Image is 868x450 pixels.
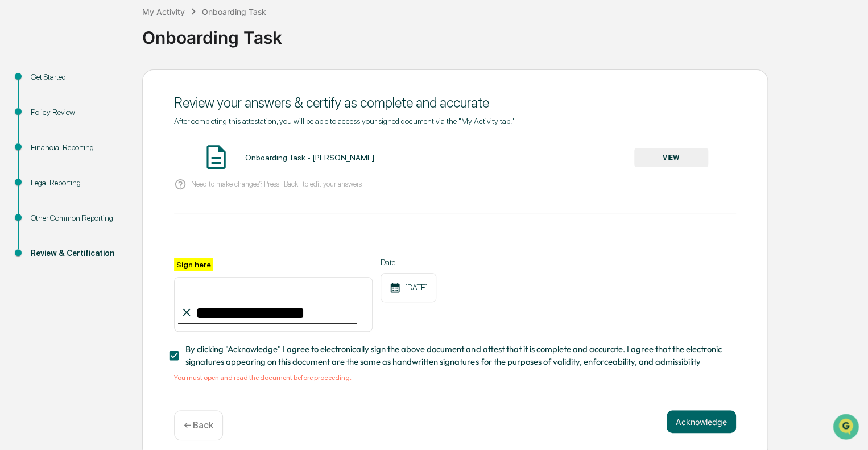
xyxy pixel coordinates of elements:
[202,143,230,171] img: Document Icon
[193,90,207,104] button: Start new chat
[191,180,362,188] p: Need to make changes? Press "Back" to edit your answers
[11,145,20,154] div: 🖐️
[174,94,736,111] div: Review your answers & certify as complete and accurate
[174,258,213,271] label: Sign here
[174,117,514,126] span: After completing this attestation, you will be able to access your signed document via the "My Ac...
[7,139,78,159] a: 🖐️Preclearance
[832,412,862,443] iframe: Open customer support
[23,143,73,155] span: Preclearance
[202,7,266,16] div: Onboarding Task
[245,153,374,162] div: Onboarding Task - [PERSON_NAME]
[39,87,187,98] div: Start new chat
[80,192,138,201] a: Powered byPylon
[78,139,146,159] a: 🗄️Attestations
[667,410,736,433] button: Acknowledge
[142,7,185,16] div: My Activity
[31,142,124,154] div: Financial Reporting
[23,165,72,176] span: Data Lookup
[634,148,708,167] button: VIEW
[11,166,20,175] div: 🔎
[381,273,436,302] div: [DATE]
[31,177,124,189] div: Legal Reporting
[31,106,124,118] div: Policy Review
[31,212,124,224] div: Other Common Reporting
[142,18,862,48] div: Onboarding Task
[31,71,124,83] div: Get Started
[39,98,144,108] div: We're available if you need us!
[11,87,32,108] img: 1746055101610-c473b297-6a78-478c-a979-82029cc54cd1
[113,193,138,201] span: Pylon
[185,343,727,369] span: By clicking "Acknowledge" I agree to electronically sign the above document and attest that it is...
[94,143,141,155] span: Attestations
[381,258,436,267] label: Date
[11,24,207,42] p: How can we help?
[174,374,736,382] div: You must open and read the document before proceeding.
[82,145,92,154] div: 🗄️
[7,160,76,181] a: 🔎Data Lookup
[31,247,124,259] div: Review & Certification
[184,420,213,431] p: ← Back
